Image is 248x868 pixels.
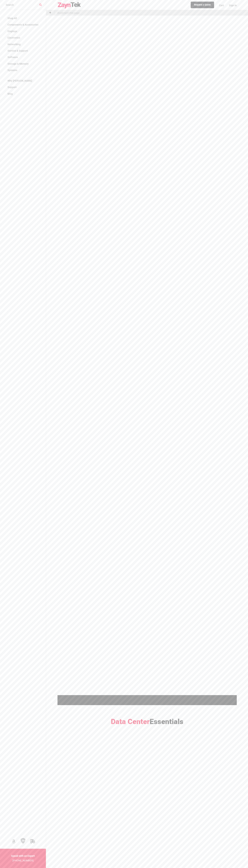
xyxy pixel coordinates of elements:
[191,2,214,8] a: Request a Quote
[55,10,79,16] p: Bookmark this page
[7,36,20,39] span: Electronics
[219,4,224,7] span: Cart
[57,718,237,726] h2: Essentials
[7,86,17,89] span: Support
[7,17,17,20] span: Shop All
[12,859,34,862] a: [PHONE_NUMBER]
[7,49,28,52] span: Service & Support
[111,717,150,726] span: Data Center
[226,1,237,10] a: Sign In
[7,62,29,65] span: Storage & Memory
[7,79,32,82] span: Why [PERSON_NAME]
[57,2,81,9] img: logo
[7,43,21,46] span: Networking
[7,30,17,33] span: Displays
[217,1,226,10] a: Cart
[7,92,13,95] span: Blog
[11,854,35,857] strong: Speak with an Expert
[7,69,17,72] span: Systems
[7,56,18,59] span: Software
[7,23,38,26] span: Components & Accessories
[21,838,26,844] img: 30 Day Return Policy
